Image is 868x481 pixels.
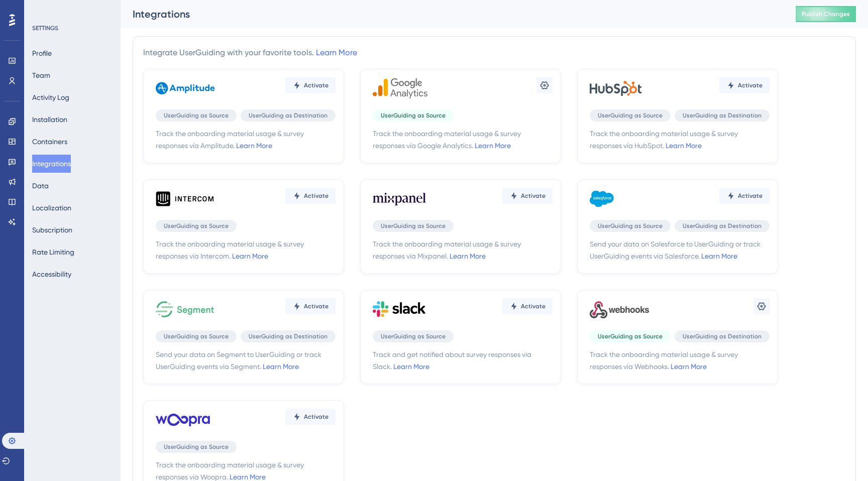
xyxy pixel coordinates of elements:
span: Activate [304,192,329,200]
span: UserGuiding as Source [598,222,663,230]
span: Track and get notified about survey responses via Slack. [373,348,553,373]
span: Activate [738,81,763,89]
a: Learn More [450,252,486,260]
button: Activate [285,298,336,314]
span: UserGuiding as Destination [249,111,328,119]
span: Track the onboarding material usage & survey responses via Amplitude. [156,128,336,152]
a: Learn More [230,473,266,481]
span: UserGuiding as Source [164,332,229,340]
button: Containers [32,133,67,151]
button: Integrations [32,155,71,173]
a: Learn More [666,142,702,150]
span: UserGuiding as Source [381,222,446,230]
span: UserGuiding as Source [381,332,446,340]
button: Installation [32,110,67,129]
button: Activate [285,409,336,425]
span: Send your data on Segment to UserGuiding or track UserGuiding events via Segment. [156,348,336,373]
button: Data [32,177,49,195]
div: Integrate UserGuiding with your favorite tools. [143,47,357,59]
span: UserGuiding as Source [164,222,229,230]
a: Learn More [701,252,737,260]
button: Activate [719,77,770,93]
a: Learn More [671,363,707,371]
button: Activate [285,77,336,93]
span: UserGuiding as Destination [683,111,762,119]
span: Activate [521,302,546,310]
button: Activate [502,298,553,314]
span: UserGuiding as Source [164,443,229,451]
a: Learn More [263,363,299,371]
button: Accessibility [32,265,71,283]
button: Subscription [32,221,72,239]
button: Rate Limiting [32,243,74,261]
span: Send your data on Salesforce to UserGuiding or track UserGuiding events via Salesforce. [590,238,770,262]
span: Activate [738,192,763,200]
button: Activity Log [32,88,69,106]
a: Learn More [393,363,429,371]
span: UserGuiding as Destination [683,332,762,340]
span: Activate [304,81,329,89]
button: Team [32,66,50,84]
button: Activate [719,188,770,204]
span: UserGuiding as Destination [683,222,762,230]
span: UserGuiding as Source [598,111,663,119]
a: Learn More [232,252,268,260]
span: UserGuiding as Source [381,111,446,119]
span: Track the onboarding material usage & survey responses via Mixpanel. [373,238,553,262]
div: SETTINGS [32,24,114,32]
a: Learn More [475,142,511,150]
span: Track the onboarding material usage & survey responses via Webhooks. [590,348,770,373]
button: Localization [32,199,71,217]
button: Profile [32,44,52,62]
a: Learn More [316,48,357,57]
span: Activate [521,192,546,200]
span: Publish Changes [802,10,850,18]
button: Activate [285,188,336,204]
span: Activate [304,413,329,421]
span: UserGuiding as Destination [249,332,328,340]
span: Track the onboarding material usage & survey responses via HubSpot. [590,128,770,152]
span: UserGuiding as Source [598,332,663,340]
span: Track the onboarding material usage & survey responses via Google Analytics. [373,128,553,152]
button: Publish Changes [796,6,856,22]
div: Integrations [133,7,771,21]
a: Learn More [236,142,272,150]
button: Activate [502,188,553,204]
span: Track the onboarding material usage & survey responses via Intercom. [156,238,336,262]
span: Activate [304,302,329,310]
span: UserGuiding as Source [164,111,229,119]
